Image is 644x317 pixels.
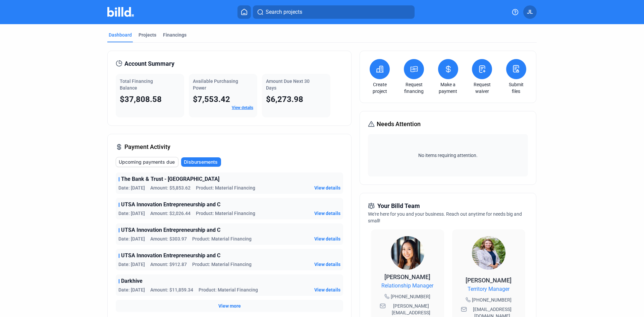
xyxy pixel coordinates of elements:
[504,81,528,95] a: Submit files
[402,81,426,95] a: Request financing
[371,152,525,159] span: No items requiring attention.
[468,285,509,293] span: Territory Manager
[192,235,252,242] span: Product: Material Financing
[472,236,505,270] img: Territory Manager
[119,159,175,165] span: Upcoming payments due
[192,261,252,268] span: Product: Material Financing
[118,261,145,268] span: Date: [DATE]
[196,210,255,217] span: Product: Material Financing
[120,95,162,104] span: $37,808.58
[266,95,303,104] span: $6,273.98
[121,175,219,183] span: The Bank & Trust - [GEOGRAPHIC_DATA]
[527,8,533,16] span: JL
[121,277,143,285] span: Darkhive
[121,252,220,260] span: UTSA Innovation Entrepreneurship and C
[118,210,145,217] span: Date: [DATE]
[368,211,522,223] span: We're here for you and your business. Reach out anytime for needs big and small!
[314,261,340,268] button: View details
[377,119,421,129] span: Needs Attention
[181,157,221,167] button: Disbursements
[163,32,186,38] div: Financings
[124,142,170,152] span: Payment Activity
[368,81,391,95] a: Create project
[150,261,187,268] span: Amount: $912.87
[381,282,433,290] span: Relationship Manager
[523,5,537,19] button: JL
[199,286,258,293] span: Product: Material Financing
[120,78,153,91] span: Total Financing Balance
[314,235,340,242] button: View details
[139,32,156,38] div: Projects
[150,286,193,293] span: Amount: $11,859.34
[472,297,512,303] span: [PHONE_NUMBER]
[391,293,430,300] span: [PHONE_NUMBER]
[377,201,420,211] span: Your Billd Team
[107,7,134,17] img: Billd Company Logo
[116,157,178,167] button: Upcoming payments due
[150,235,187,242] span: Amount: $303.97
[314,184,340,191] button: View details
[314,286,340,293] button: View details
[109,32,132,38] div: Dashboard
[118,184,145,191] span: Date: [DATE]
[193,95,230,104] span: $7,553.42
[253,5,415,19] button: Search projects
[150,210,191,217] span: Amount: $2,026.44
[466,277,512,284] span: [PERSON_NAME]
[118,286,145,293] span: Date: [DATE]
[391,236,424,270] img: Relationship Manager
[193,78,238,91] span: Available Purchasing Power
[470,81,494,95] a: Request waiver
[436,81,460,95] a: Make a payment
[150,184,191,191] span: Amount: $5,853.62
[121,226,220,234] span: UTSA Innovation Entrepreneurship and C
[218,303,241,309] button: View more
[196,184,255,191] span: Product: Material Financing
[314,210,340,217] button: View details
[121,201,220,209] span: UTSA Innovation Entrepreneurship and C
[118,235,145,242] span: Date: [DATE]
[384,273,430,280] span: [PERSON_NAME]
[232,105,253,110] a: View details
[266,8,302,16] span: Search projects
[184,159,218,165] span: Disbursements
[124,59,174,68] span: Account Summary
[266,78,310,91] span: Amount Due Next 30 Days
